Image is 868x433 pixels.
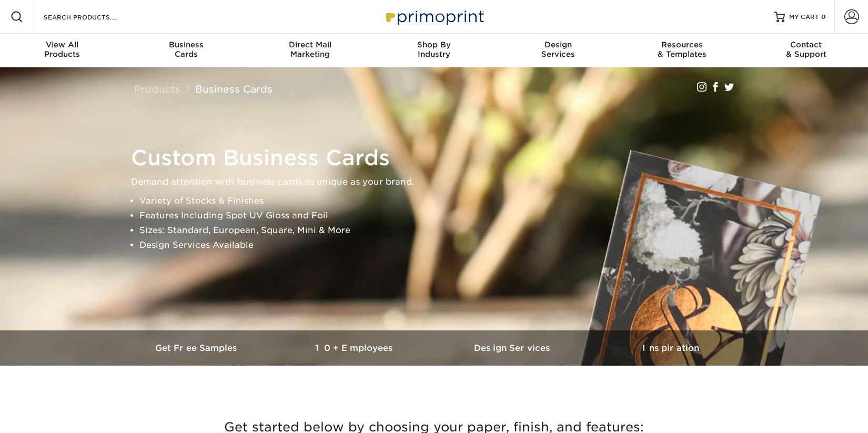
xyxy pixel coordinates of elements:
span: MY CART [789,13,819,22]
a: Direct MailMarketing [248,34,372,67]
span: Shop By [372,40,496,49]
a: Resources& Templates [620,34,744,67]
a: Shop ByIndustry [372,34,496,67]
img: Primoprint [381,5,487,28]
span: Design [496,40,620,49]
a: BusinessCards [124,34,248,67]
h1: Custom Business Cards [131,145,746,170]
a: Products [134,83,180,95]
a: DesignServices [496,34,620,67]
p: Demand attention with business cards as unique as your brand. [131,175,746,189]
h3: Get Free Samples [118,343,276,353]
li: Design Services Available [139,238,746,253]
div: & Templates [620,40,744,59]
div: & Support [744,40,868,59]
h3: Design Services [434,343,592,353]
a: 10+ Employees [276,330,434,366]
div: Marketing [248,40,372,59]
input: SEARCH PRODUCTS..... [43,11,145,23]
a: Business Cards [195,83,272,95]
li: Variety of Stocks & Finishes [139,194,746,208]
span: Direct Mail [248,40,372,49]
a: Contact& Support [744,34,868,67]
a: Get Free Samples [118,330,276,366]
a: Inspiration [592,330,750,366]
h3: 10+ Employees [276,343,434,353]
span: 0 [821,13,826,21]
span: Contact [744,40,868,49]
a: Design Services [434,330,592,366]
li: Sizes: Standard, European, Square, Mini & More [139,223,746,238]
div: Cards [124,40,248,59]
li: Features Including Spot UV Gloss and Foil [139,208,746,223]
span: Resources [620,40,744,49]
div: Industry [372,40,496,59]
div: Services [496,40,620,59]
span: Business [124,40,248,49]
h3: Inspiration [592,343,750,353]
